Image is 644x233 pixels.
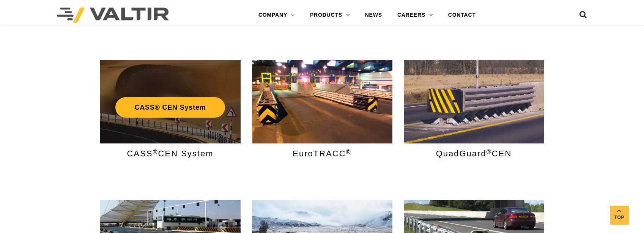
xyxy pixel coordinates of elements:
[357,8,390,23] a: NEWS
[346,148,351,155] sup: ®
[251,8,302,23] a: COMPANY
[57,8,169,23] img: Valtir
[610,206,629,225] a: Top
[127,149,213,158] span: CASS CEN System
[390,8,441,23] a: CAREERS
[441,8,483,23] a: CONTACT
[302,8,357,23] a: PRODUCTS
[610,213,629,222] span: Top
[153,148,158,155] sup: ®
[115,97,225,118] a: CASS® CEN System
[293,149,351,158] span: EuroTRACC
[487,148,492,155] sup: ®
[436,149,512,158] span: QuadGuard CEN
